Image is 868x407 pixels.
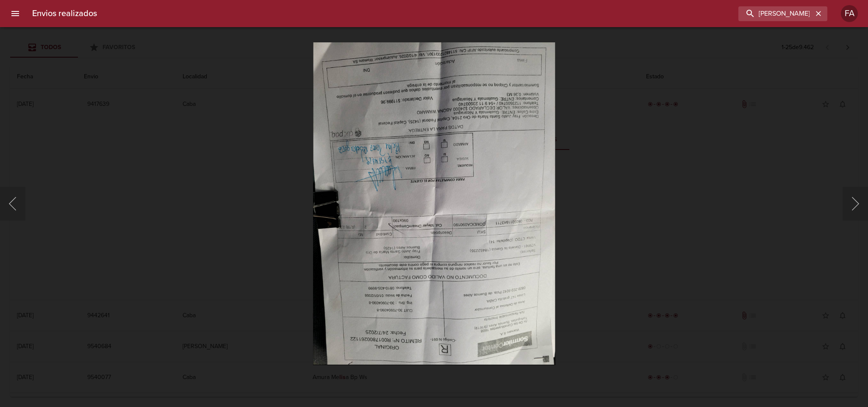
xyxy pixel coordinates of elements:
[843,187,868,221] button: Siguiente
[32,7,97,20] h6: Envios realizados
[738,6,813,21] input: buscar
[841,5,858,22] div: Abrir información de usuario
[5,3,25,24] button: menu
[841,5,858,22] div: FA
[313,42,555,365] img: Image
